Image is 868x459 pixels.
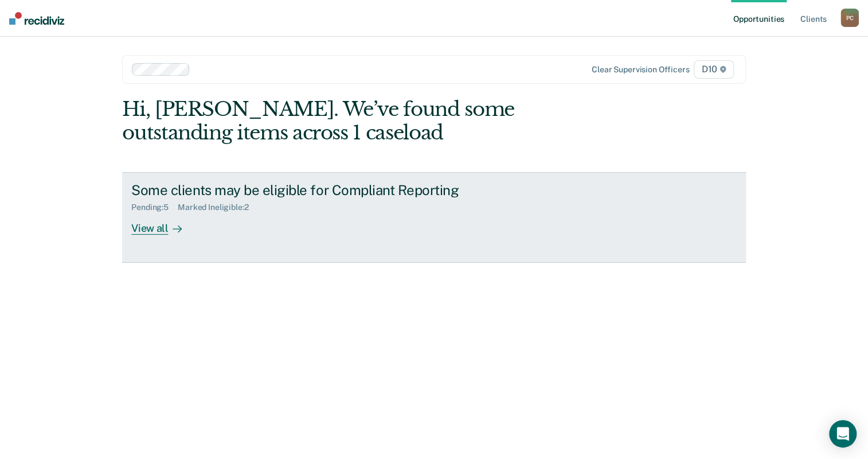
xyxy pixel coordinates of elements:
[122,98,621,145] div: Hi, [PERSON_NAME]. We’ve found some outstanding items across 1 caseload
[829,420,857,448] div: Open Intercom Messenger
[131,203,178,212] div: Pending : 5
[694,60,733,79] span: D10
[131,212,196,235] div: View all
[122,172,746,263] a: Some clients may be eligible for Compliant ReportingPending:5Marked Ineligible:2View all
[840,9,859,27] div: P C
[592,65,689,75] div: Clear supervision officers
[131,182,534,199] div: Some clients may be eligible for Compliant Reporting
[9,12,64,25] img: Recidiviz
[178,203,257,212] div: Marked Ineligible : 2
[840,9,859,27] button: PC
